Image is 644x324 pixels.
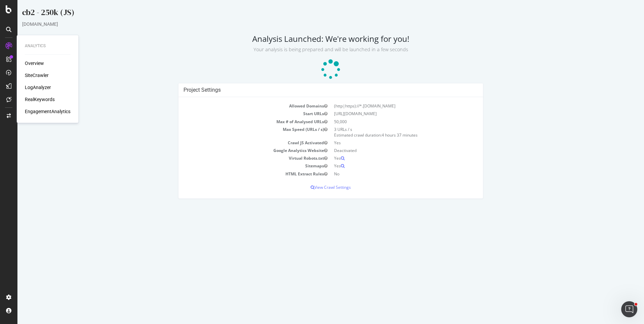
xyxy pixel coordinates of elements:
div: Analytics [25,43,70,49]
td: 50,000 [313,118,461,126]
a: RealKeywords [25,96,55,103]
td: Max # of Analysed URLs [166,118,313,126]
td: Max Speed (URLs / s) [166,126,313,139]
a: Overview [25,60,44,67]
td: HTML Extract Rules [166,170,313,178]
td: Start URLs [166,110,313,117]
td: Virtual Robots.txt [166,154,313,162]
td: Sitemaps [166,162,313,170]
a: LogAnalyzer [25,84,51,91]
td: (http|https)://*.[DOMAIN_NAME] [313,102,461,110]
iframe: Intercom live chat [621,301,637,317]
td: Crawl JS Activated [166,139,313,147]
h2: Analysis Launched: We're working for you! [5,34,622,53]
td: Yes [313,162,461,170]
td: Deactivated [313,147,461,154]
p: View Crawl Settings [166,184,461,190]
h4: Project Settings [166,87,461,93]
td: Yes [313,139,461,147]
td: No [313,170,461,178]
td: Allowed Domains [166,102,313,110]
small: Your analysis is being prepared and will be launched in a few seconds [236,46,391,53]
div: [DOMAIN_NAME] [5,21,622,27]
td: 3 URLs / s Estimated crawl duration: [313,126,461,139]
td: [URL][DOMAIN_NAME] [313,110,461,117]
td: Google Analytics Website [166,147,313,154]
a: SiteCrawler [25,72,49,79]
td: Yes [313,154,461,162]
div: cb2 - 250k (JS) [5,7,622,21]
a: EngagementAnalytics [25,108,70,115]
span: 4 hours 37 minutes [364,132,400,138]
